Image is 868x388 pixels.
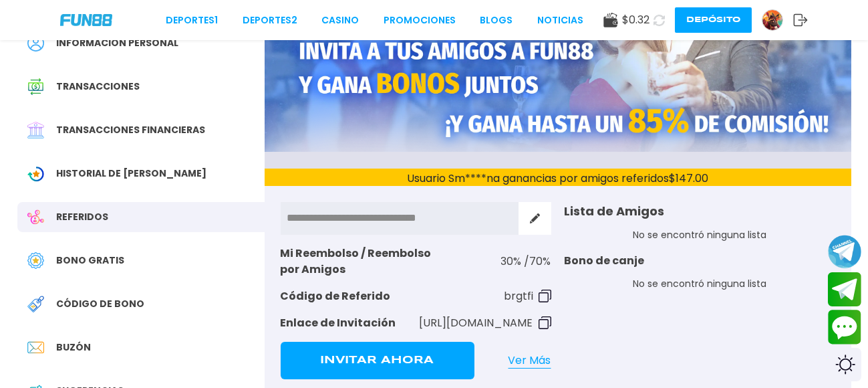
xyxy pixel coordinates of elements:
[565,277,835,291] p: No se encontró ninguna lista
[504,288,551,304] button: brgtfi
[420,315,534,331] p: [URL][DOMAIN_NAME]
[17,115,265,145] a: Financial TransactionTransacciones financieras
[420,315,551,331] button: [URL][DOMAIN_NAME]
[57,167,207,181] span: Historial de [PERSON_NAME]
[27,252,44,269] img: Free Bonus
[57,123,206,137] span: Transacciones financieras
[539,316,551,329] img: Copy Code
[762,10,782,30] img: Avatar
[537,13,583,27] a: NOTICIAS
[57,80,140,94] span: Transacciones
[17,202,265,232] a: ReferralReferidos
[565,253,835,269] p: Bono de canje
[57,210,109,224] span: Referidos
[828,234,861,269] button: Join telegram channel
[57,341,92,355] span: Buzón
[27,296,44,312] img: Redeem Bonus
[539,290,551,302] img: Copy Code
[57,36,179,50] span: Información personal
[17,289,265,319] a: Redeem BonusCódigo de bono
[27,165,44,182] img: Wagering Transaction
[17,246,265,276] a: Free BonusBono Gratis
[565,202,835,220] p: Lista de Amigos
[27,209,44,225] img: Referral
[281,315,412,331] p: Enlace de Invitación
[281,288,497,304] p: Código de Referido
[480,13,513,27] a: BLOGS
[501,254,551,270] p: 30 % / 70 %
[509,353,551,368] span: Ver Más
[60,14,112,25] img: Company Logo
[828,310,861,345] button: Contact customer service
[828,348,861,381] div: Switch theme
[27,35,44,52] img: Personal
[166,13,218,27] a: Deportes1
[828,272,861,307] button: Join telegram
[27,339,44,356] img: Inbox
[281,342,474,379] button: Invitar Ahora
[762,9,793,31] a: Avatar
[504,288,534,304] p: brgtfi
[321,13,359,27] a: CASINO
[243,13,297,27] a: Deportes2
[17,72,265,102] a: Transaction HistoryTransacciones
[17,332,265,363] a: InboxBuzón
[27,122,44,138] img: Financial Transaction
[57,254,125,268] span: Bono Gratis
[265,169,851,189] p: Usuario Sm****na ganancias por amigos referidos $ 147.00
[675,7,752,33] button: Depósito
[57,297,145,311] span: Código de bono
[509,353,551,369] a: Ver Más
[17,159,265,189] a: Wagering TransactionHistorial de [PERSON_NAME]
[281,246,494,278] p: Mi Reembolso / Reembolso por Amigos
[622,12,649,28] span: $ 0.32
[17,28,265,58] a: PersonalInformación personal
[384,13,456,27] a: Promociones
[27,78,44,95] img: Transaction History
[565,228,835,242] p: No se encontró ninguna lista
